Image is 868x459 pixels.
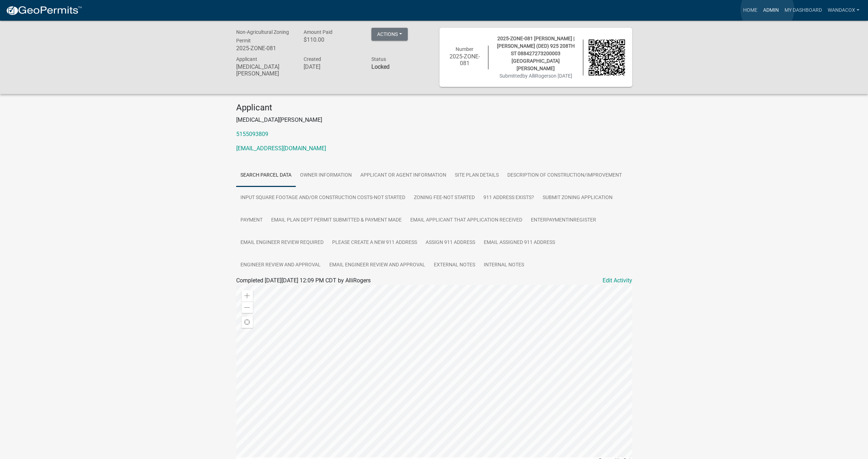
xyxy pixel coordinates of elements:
[503,164,626,187] a: Description of Construction/Improvement
[456,46,473,52] span: Number
[479,187,538,209] a: 911 Address Exists?
[304,63,361,70] h6: [DATE]
[236,209,267,232] a: Payment
[825,4,862,17] a: WandaCox
[304,36,361,43] h6: $110.00
[479,254,528,277] a: Internal Notes
[760,4,782,17] a: Admin
[740,4,760,17] a: Home
[296,164,356,187] a: Owner Information
[603,276,632,285] a: Edit Activity
[236,45,293,52] h6: 2025-ZONE-081
[356,164,451,187] a: Applicant or Agent Information
[371,63,390,70] strong: Locked
[236,116,632,124] p: [MEDICAL_DATA][PERSON_NAME]
[236,131,268,137] a: 5155093809
[421,231,479,254] a: Assign 911 Address
[447,53,483,67] h6: 2025-ZONE-081
[522,73,551,79] span: by AlliRogers
[267,209,406,232] a: Email Plan Dept Permit submitted & Payment made
[497,36,575,71] span: 2025-ZONE-081 [PERSON_NAME] | [PERSON_NAME] (DED) 925 208TH ST 088427273200003 [GEOGRAPHIC_DATA][...
[236,103,632,113] h4: Applicant
[538,187,617,209] a: Submit Zoning Application
[325,254,430,277] a: Email Engineer Review and Approval
[371,28,408,41] button: Actions
[242,290,253,302] div: Zoom in
[236,231,328,254] a: Email Engineer review required
[236,187,410,209] a: Input Square Footage and/or Construction Costs-Not Started
[406,209,527,232] a: Email applicant that Application Received
[236,145,326,152] a: [EMAIL_ADDRESS][DOMAIN_NAME]
[236,277,371,284] span: Completed [DATE][DATE] 12:09 PM CDT by AlliRogers
[328,231,421,254] a: Please create a new 911 address
[451,164,503,187] a: Site Plan Details
[236,56,257,62] span: Applicant
[304,29,333,35] span: Amount Paid
[499,73,572,79] span: Submitted on [DATE]
[304,56,321,62] span: Created
[236,164,296,187] a: Search Parcel Data
[782,4,825,17] a: My Dashboard
[371,56,386,62] span: Status
[410,187,479,209] a: Zoning Fee-Not Started
[527,209,600,232] a: EnterPaymentInRegister
[430,254,479,277] a: External Notes
[236,254,325,277] a: Engineer Review and Approval
[236,63,293,77] h6: [MEDICAL_DATA][PERSON_NAME]
[479,231,559,254] a: Email Assigned 911 Address
[589,40,625,76] img: QR code
[242,302,253,313] div: Zoom out
[242,317,253,328] div: Find my location
[236,29,289,43] span: Non-Agricultural Zoning Permit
